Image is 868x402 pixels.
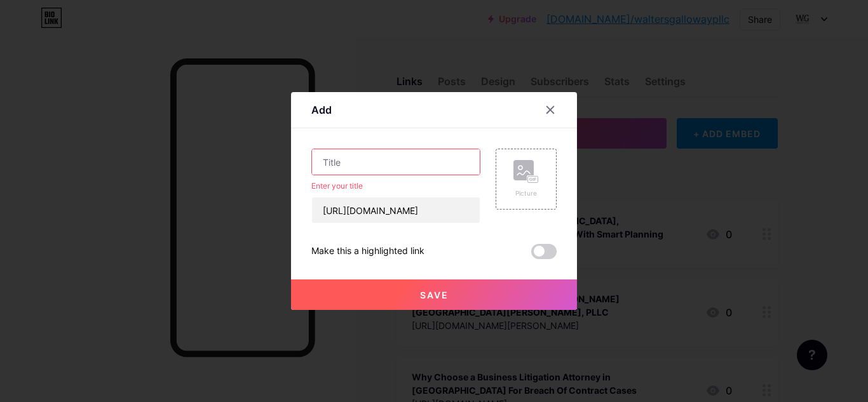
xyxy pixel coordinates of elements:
input: URL [312,198,480,223]
div: Make this a highlighted link [311,244,424,259]
input: Title [312,149,480,175]
div: Picture [513,189,539,198]
span: Save [420,290,449,300]
button: Save [291,279,577,310]
div: Enter your title [311,180,480,192]
div: Add [311,102,332,117]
